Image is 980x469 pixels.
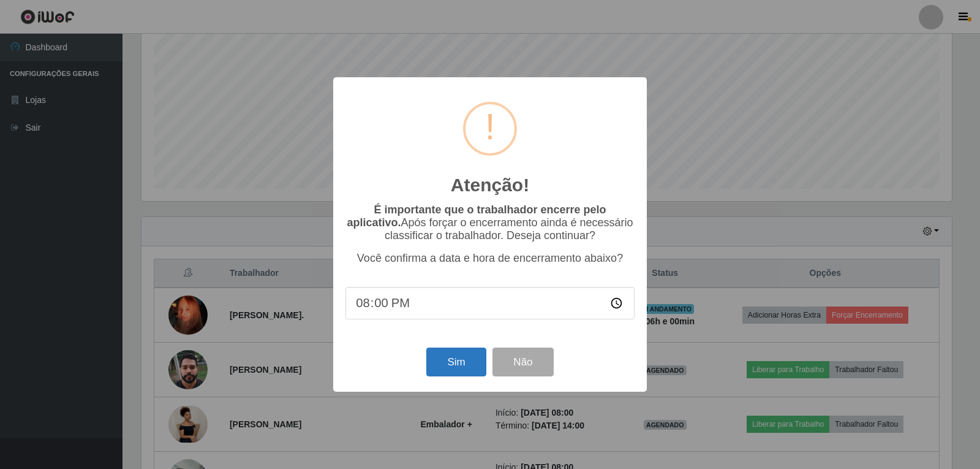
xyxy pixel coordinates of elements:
h2: Atenção! [451,174,529,196]
button: Não [492,348,553,376]
button: Sim [426,348,486,376]
p: Após forçar o encerramento ainda é necessário classificar o trabalhador. Deseja continuar? [345,204,635,242]
b: É importante que o trabalhador encerre pelo aplicativo. [347,204,606,229]
p: Você confirma a data e hora de encerramento abaixo? [345,252,635,265]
